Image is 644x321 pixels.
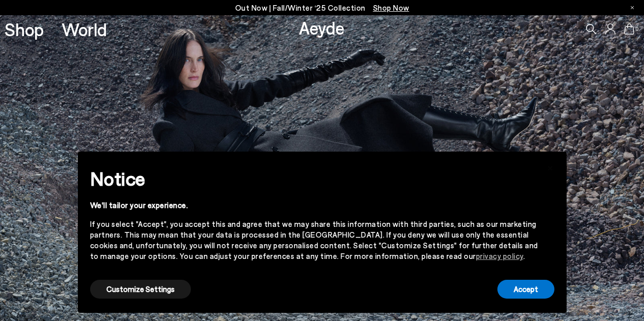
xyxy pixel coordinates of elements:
button: Customize Settings [90,280,191,299]
span: Navigate to /collections/new-in [373,3,409,12]
a: Aeyde [299,17,345,38]
a: 0 [624,23,634,35]
a: privacy policy [476,251,523,260]
p: Out Now | Fall/Winter ‘25 Collection [235,2,409,14]
a: World [62,20,107,38]
button: Close this notice [538,155,563,179]
h2: Notice [90,165,538,192]
button: Accept [497,280,554,299]
div: If you select "Accept", you accept this and agree that we may share this information with third p... [90,219,538,261]
span: × [547,159,554,174]
span: 0 [634,26,639,32]
a: Shop [5,20,44,38]
div: We'll tailor your experience. [90,200,538,211]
